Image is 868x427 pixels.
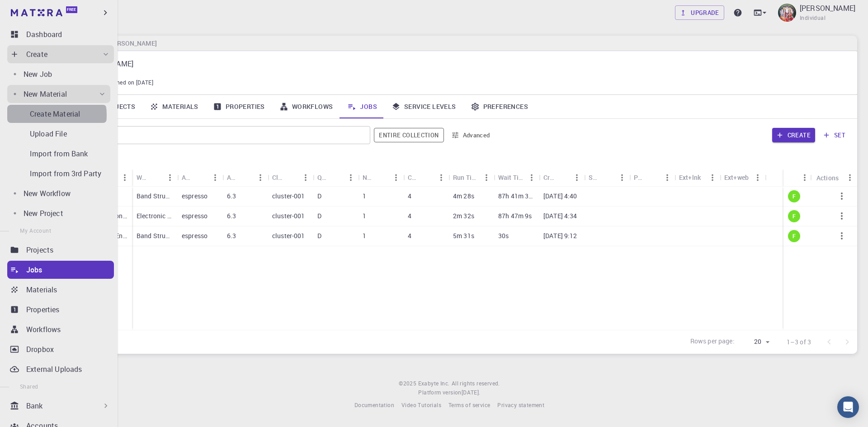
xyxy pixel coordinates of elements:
[182,231,208,240] p: espresso
[163,170,177,185] button: Menu
[408,211,411,221] p: 4
[819,128,850,142] button: set
[7,65,110,83] a: New Job
[7,360,114,378] a: External Uploads
[298,170,313,185] button: Menu
[104,38,156,48] h6: [PERSON_NAME]
[498,169,524,186] div: Wait Time
[797,170,812,185] button: Menu
[453,211,474,221] p: 2m 32s
[132,169,177,186] div: Workflow Name
[399,379,418,388] span: © 2025
[418,379,450,388] a: Exabyte Inc.
[452,379,500,388] span: All rights reserved.
[358,169,403,186] div: Nodes
[363,192,366,201] p: 1
[7,45,114,63] div: Create
[24,69,52,80] p: New Job
[800,3,855,14] p: [PERSON_NAME]
[317,231,321,240] p: D
[206,95,272,118] a: Properties
[20,383,38,390] span: Shared
[788,170,802,185] button: Sort
[448,169,494,186] div: Run Time
[498,231,509,240] p: 30s
[317,192,321,201] p: D
[462,388,481,397] a: [DATE].
[453,192,474,201] p: 4m 28s
[227,231,236,240] p: 6.3
[418,380,450,387] span: Exabyte Inc.
[7,105,107,123] a: Create Material
[374,128,443,142] span: Filter throughout whole library including sets (folders)
[543,231,577,240] p: [DATE] 9:12
[788,230,800,242] div: finished
[448,128,495,142] button: Advanced
[555,170,570,185] button: Sort
[182,211,208,221] p: espresso
[615,170,629,185] button: Menu
[497,401,544,408] span: Privacy statement
[789,232,799,240] span: F
[7,25,114,43] a: Dashboard
[137,192,173,201] p: Band Structure (LDA) (clone)
[543,192,577,201] p: [DATE] 4:40
[600,170,615,185] button: Sort
[24,188,71,199] p: New Workflow
[30,108,80,119] p: Create Material
[7,125,107,143] a: Upload File
[363,169,374,186] div: Nodes
[182,169,193,186] div: Application
[750,170,765,185] button: Menu
[26,304,60,315] p: Properties
[7,340,114,358] a: Dropbox
[494,169,539,186] div: Wait Time
[24,89,67,99] p: New Material
[783,169,812,187] div: Status
[812,169,857,187] div: Actions
[24,208,63,219] p: New Project
[30,168,101,179] p: Import from 3rd Party
[137,169,148,186] div: Workflow Name
[137,211,173,221] p: Electronic Density Mesh (clone)
[570,170,584,185] button: Menu
[11,9,62,16] img: logo
[778,4,796,22] img: D ARUMUGAM
[418,388,461,397] span: Platform version
[272,211,305,221] p: cluster-001
[403,169,448,186] div: Cores
[408,192,411,201] p: 4
[30,128,67,139] p: Upload File
[634,169,646,186] div: Public
[340,95,384,118] a: Jobs
[724,169,749,186] div: Ext+web
[354,401,394,408] span: Documentation
[374,128,443,142] button: Entire collection
[26,284,57,295] p: Materials
[448,401,490,410] a: Terms of service
[7,241,114,259] a: Projects
[389,170,403,185] button: Menu
[679,169,701,186] div: Ext+lnk
[479,170,494,185] button: Menu
[7,281,114,299] a: Materials
[843,170,857,185] button: Menu
[837,396,859,418] div: Open Intercom Messenger
[738,335,772,348] div: 20
[543,169,555,186] div: Created
[118,170,132,185] button: Menu
[137,231,173,240] p: Band Structure (LDA) (clone)
[789,212,799,220] span: F
[7,261,114,279] a: Jobs
[816,169,839,187] div: Actions
[462,389,481,396] span: [DATE] .
[208,170,222,185] button: Menu
[78,58,843,69] p: [PERSON_NAME]
[227,192,236,201] p: 6.3
[26,49,47,60] p: Create
[498,211,532,221] p: 87h 47m 9s
[789,192,799,200] span: F
[26,29,62,40] p: Dashboard
[7,184,110,202] a: New Workflow
[26,264,42,275] p: Jobs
